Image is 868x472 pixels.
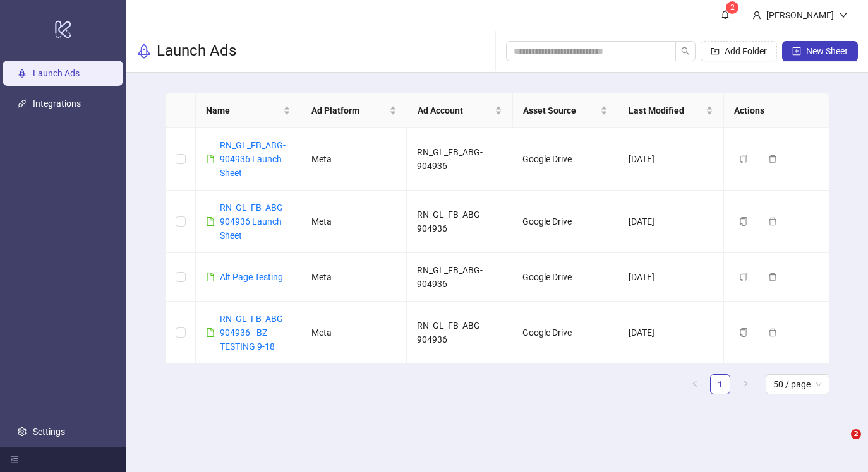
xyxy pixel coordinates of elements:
[301,93,407,128] th: Ad Platform
[206,273,215,281] span: file
[768,155,777,163] span: delete
[301,302,407,364] td: Meta
[725,46,767,56] span: Add Folder
[691,380,699,387] span: left
[220,272,283,282] a: Alt Page Testing
[220,203,286,240] a: RN_GL_FB_ABG-904936 Launch Sheet
[512,253,618,302] td: Google Drive
[513,93,618,128] th: Asset Source
[418,103,492,117] span: Ad Account
[618,191,724,253] td: [DATE]
[735,374,756,394] button: right
[220,140,286,178] a: RN_GL_FB_ABG-904936 Launch Sheet
[206,155,215,163] span: file
[806,46,848,56] span: New Sheet
[735,374,756,394] li: Next Page
[523,103,598,117] span: Asset Source
[685,374,705,394] button: left
[768,328,777,337] span: delete
[618,302,724,364] td: [DATE]
[792,47,801,56] span: plus-square
[407,302,512,364] td: RN_GL_FB_ABG-904936
[739,217,748,226] span: copy
[618,128,724,191] td: [DATE]
[33,98,81,109] a: Integrations
[761,8,839,22] div: [PERSON_NAME]
[618,93,724,128] th: Last Modified
[782,41,858,61] button: New Sheet
[206,217,215,226] span: file
[157,41,236,61] h3: Launch Ads
[739,273,748,281] span: copy
[721,10,730,19] span: bell
[710,374,730,394] li: 1
[739,328,748,337] span: copy
[301,191,407,253] td: Meta
[724,93,829,128] th: Actions
[206,103,280,117] span: Name
[681,47,690,56] span: search
[512,191,618,253] td: Google Drive
[730,3,735,12] span: 2
[10,455,19,464] span: menu-fold
[220,314,286,351] a: RN_GL_FB_ABG-904936 - BZ TESTING 9-18
[742,380,749,387] span: right
[766,374,829,394] div: Page Size
[407,253,512,302] td: RN_GL_FB_ABG-904936
[206,328,215,337] span: file
[839,11,848,20] span: down
[618,253,724,302] td: [DATE]
[196,93,301,128] th: Name
[136,44,152,59] span: rocket
[301,128,407,191] td: Meta
[752,11,761,20] span: user
[726,1,738,14] sup: 2
[768,273,777,281] span: delete
[33,68,80,78] a: Launch Ads
[407,191,512,253] td: RN_GL_FB_ABG-904936
[773,375,822,394] span: 50 / page
[768,217,777,226] span: delete
[739,155,748,163] span: copy
[33,427,65,437] a: Settings
[711,47,720,56] span: folder-add
[512,128,618,191] td: Google Drive
[711,375,730,394] a: 1
[407,93,513,128] th: Ad Account
[701,41,777,61] button: Add Folder
[407,128,512,191] td: RN_GL_FB_ABG-904936
[825,429,855,459] iframe: Intercom live chat
[512,302,618,364] td: Google Drive
[629,103,703,117] span: Last Modified
[311,103,386,117] span: Ad Platform
[685,374,705,394] li: Previous Page
[851,429,861,439] span: 2
[301,253,407,302] td: Meta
